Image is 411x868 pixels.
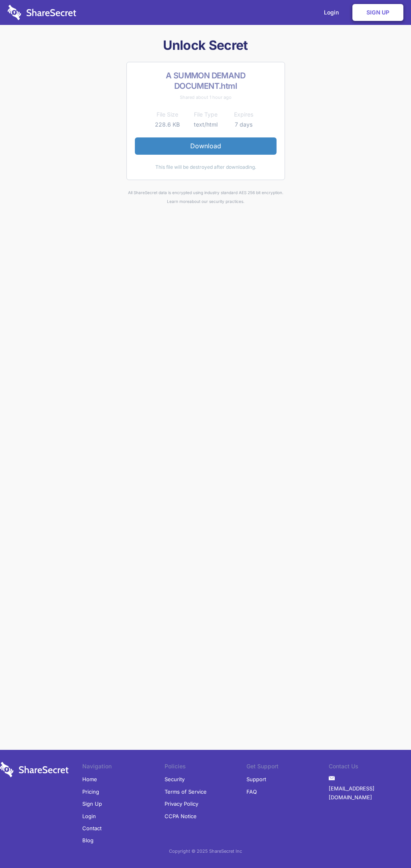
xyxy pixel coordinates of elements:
[165,810,197,822] a: CCPA Notice
[167,199,189,204] a: Learn more
[135,137,277,154] a: Download
[82,786,99,798] a: Pricing
[187,120,225,129] td: text/html
[246,786,257,798] a: FAQ
[225,110,263,119] th: Expires
[246,773,266,785] a: Support
[165,762,247,773] li: Policies
[82,798,102,810] a: Sign Up
[82,822,102,834] a: Contact
[82,810,96,822] a: Login
[165,798,198,810] a: Privacy Policy
[329,782,411,804] a: [EMAIL_ADDRESS][DOMAIN_NAME]
[225,120,263,129] td: 7 days
[352,4,403,21] a: Sign Up
[82,773,97,785] a: Home
[149,110,187,119] th: File Size
[8,5,76,20] img: logo-wordmark-white-trans-d4663122ce5f474addd5e946df7df03e33cb6a1c49d2221995e7729f52c070b2.svg
[187,110,225,119] th: File Type
[165,773,185,785] a: Security
[82,762,165,773] li: Navigation
[135,70,277,91] h2: A SUMMON DEMAND DOCUMENT.html
[135,93,277,102] div: Shared about 1 hour ago
[149,120,187,129] td: 228.6 KB
[246,762,329,773] li: Get Support
[329,762,411,773] li: Contact Us
[82,834,94,846] a: Blog
[135,163,277,172] div: This file will be destroyed after downloading.
[165,786,207,798] a: Terms of Service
